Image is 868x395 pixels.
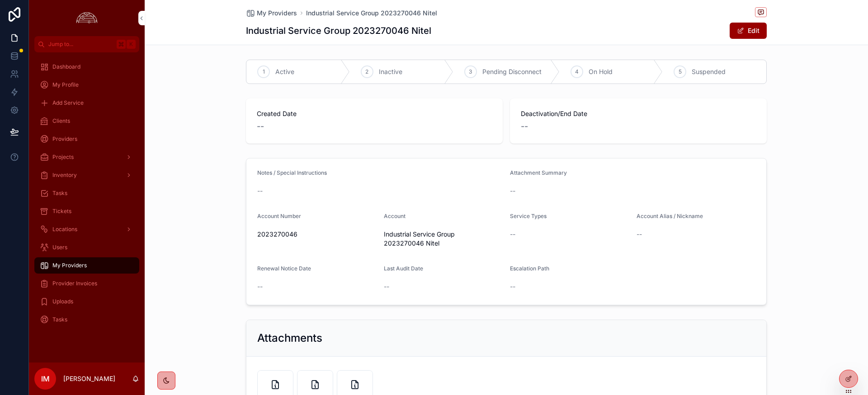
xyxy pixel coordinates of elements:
[52,208,71,215] span: Tickets
[575,68,579,75] span: 4
[679,68,682,75] span: 5
[52,280,97,287] span: Provider Invoices
[34,149,139,165] a: Projects
[63,374,115,383] p: [PERSON_NAME]
[48,41,113,48] span: Jump to...
[384,265,423,272] span: Last Audit Date
[34,113,139,129] a: Clients
[257,109,492,118] span: Created Date
[34,311,139,328] a: Tasks
[589,67,613,76] span: On Hold
[510,169,567,176] span: Attachment Summary
[730,23,767,39] button: Edit
[637,213,703,219] span: Account Alias / Nickname
[52,298,73,305] span: Uploads
[52,63,80,70] span: Dashboard
[257,186,263,195] span: --
[692,67,726,76] span: Suspended
[52,172,77,179] span: Inventory
[257,331,322,345] h2: Attachments
[34,293,139,310] a: Uploads
[257,230,377,239] span: 2023270046
[34,167,139,183] a: Inventory
[34,203,139,219] a: Tickets
[257,282,263,291] span: --
[510,186,515,195] span: --
[384,282,389,291] span: --
[74,11,100,25] img: App logo
[34,239,139,256] a: Users
[257,213,301,219] span: Account Number
[34,59,139,75] a: Dashboard
[257,265,311,272] span: Renewal Notice Date
[482,67,542,76] span: Pending Disconnect
[29,52,145,339] div: scrollable content
[365,68,368,75] span: 2
[521,109,756,118] span: Deactivation/End Date
[52,99,84,107] span: Add Service
[52,135,77,143] span: Providers
[637,230,642,239] span: --
[52,244,67,251] span: Users
[52,153,74,161] span: Projects
[246,9,297,18] a: My Providers
[34,185,139,201] a: Tasks
[52,262,87,269] span: My Providers
[52,117,70,125] span: Clients
[52,316,67,323] span: Tasks
[34,131,139,147] a: Providers
[263,68,265,75] span: 1
[52,81,79,88] span: My Profile
[379,67,402,76] span: Inactive
[257,9,297,18] span: My Providers
[257,120,264,133] span: --
[257,169,327,176] span: Notes / Special Instructions
[52,190,67,197] span: Tasks
[306,9,437,18] a: Industrial Service Group 2023270046 Nitel
[384,230,503,248] span: Industrial Service Group 2023270046 Nitel
[34,221,139,237] a: Locations
[469,68,472,75] span: 3
[127,41,135,48] span: K
[384,213,406,219] span: Account
[34,257,139,274] a: My Providers
[34,77,139,93] a: My Profile
[34,95,139,111] a: Add Service
[52,226,77,233] span: Locations
[34,275,139,292] a: Provider Invoices
[510,265,549,272] span: Escalation Path
[510,282,515,291] span: --
[34,36,139,52] button: Jump to...K
[521,120,528,133] span: --
[246,24,431,37] h1: Industrial Service Group 2023270046 Nitel
[510,230,515,239] span: --
[41,373,50,384] span: IM
[510,213,547,219] span: Service Types
[275,67,294,76] span: Active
